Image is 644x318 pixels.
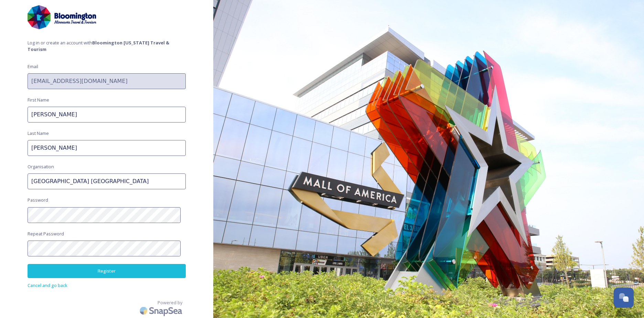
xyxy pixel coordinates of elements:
[28,197,48,203] span: Password
[28,40,186,53] span: Log in or create an account with
[28,97,49,103] span: First Name
[158,299,182,306] span: Powered by
[28,140,186,156] input: Doe
[28,5,96,29] img: bloomington_logo-horizontal-2024.jpg
[28,73,186,89] input: john.doe@snapsea.io
[28,282,67,288] span: Cancel and go back
[28,264,186,278] button: Register
[28,40,169,52] strong: Bloomington [US_STATE] Travel & Tourism
[28,63,38,70] span: Email
[28,173,186,189] input: Acme Inc
[28,107,186,123] input: John
[614,288,634,308] button: Open Chat
[28,231,64,237] span: Repeat Password
[28,163,54,170] span: Organisation
[28,130,49,137] span: Last Name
